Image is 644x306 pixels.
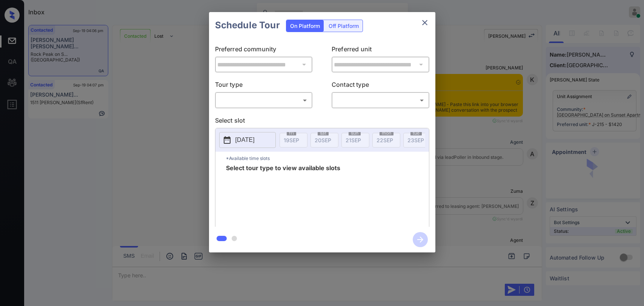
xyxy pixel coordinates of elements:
p: Preferred community [215,45,313,57]
p: Tour type [215,80,313,92]
h2: Schedule Tour [209,12,286,38]
div: On Platform [286,20,324,32]
span: Select tour type to view available slots [226,165,340,225]
button: close [417,15,432,30]
p: *Available time slots [226,152,429,165]
div: Off Platform [325,20,363,32]
p: Preferred unit [332,45,429,57]
p: Contact type [332,80,429,92]
p: Select slot [215,116,429,128]
p: [DATE] [235,135,255,145]
button: [DATE] [219,132,276,148]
